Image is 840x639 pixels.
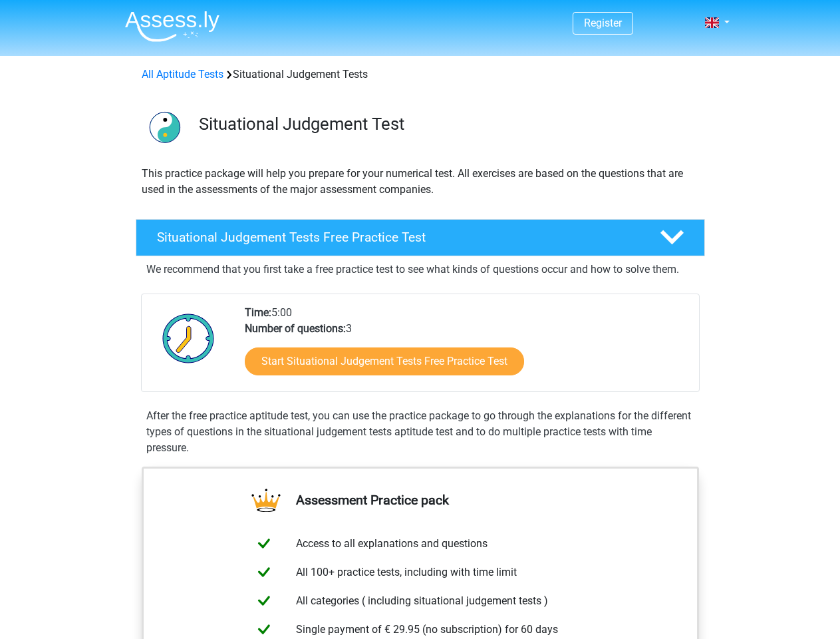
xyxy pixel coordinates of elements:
[155,305,222,371] img: Clock
[130,219,710,256] a: Situational Judgement Tests Free Practice Test
[142,166,699,198] p: This practice package will help you prepare for your numerical test. All exercises are based on t...
[245,322,346,335] b: Number of questions:
[141,408,700,456] div: After the free practice aptitude test, you can use the practice package to go through the explana...
[157,230,638,245] h4: Situational Judgement Tests Free Practice Test
[584,17,622,29] a: Register
[146,262,694,278] p: We recommend that you first take a free practice test to see what kinds of questions occur and ho...
[136,67,704,83] div: Situational Judgement Tests
[235,305,698,391] div: 5:00 3
[245,306,271,319] b: Time:
[125,11,219,42] img: Assessly
[199,114,694,134] h3: Situational Judgement Test
[136,99,193,155] img: situational judgement tests
[142,68,223,81] a: All Aptitude Tests
[245,347,524,375] a: Start Situational Judgement Tests Free Practice Test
